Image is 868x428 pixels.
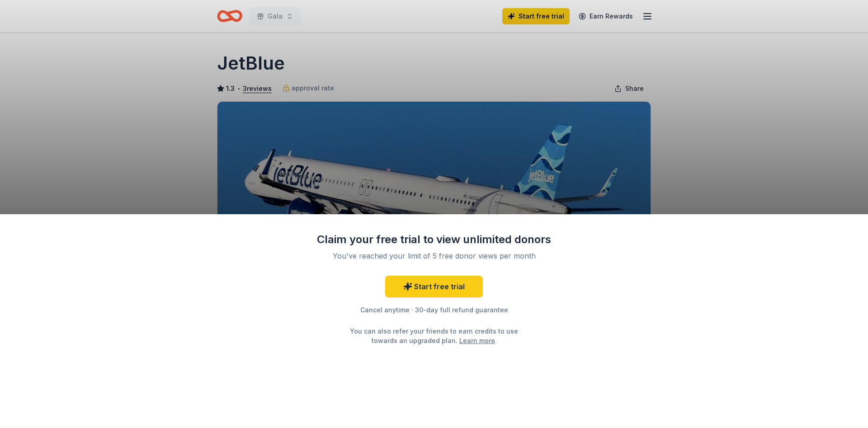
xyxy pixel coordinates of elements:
[327,250,541,261] div: You've reached your limit of 5 free donor views per month
[316,232,552,247] div: Claim your free trial to view unlimited donors
[316,305,552,315] div: Cancel anytime · 30-day full refund guarantee
[342,326,526,345] div: You can also refer your friends to earn credits to use towards an upgraded plan. .
[459,336,495,345] a: Learn more
[385,276,483,297] a: Start free trial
